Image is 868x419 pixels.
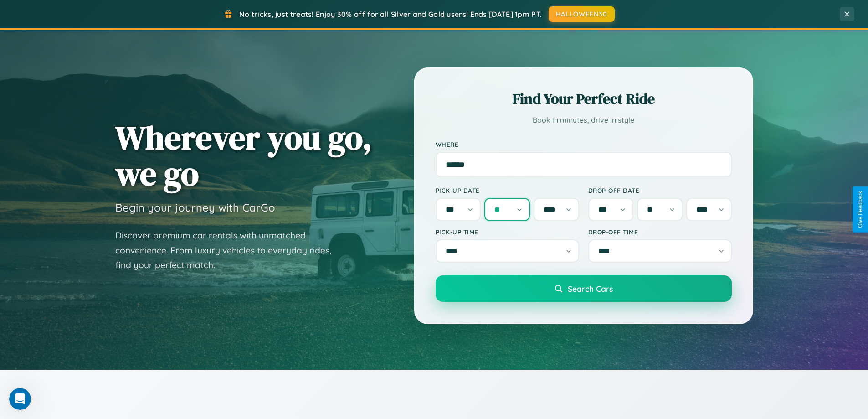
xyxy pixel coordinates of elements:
label: Drop-off Time [588,228,732,236]
button: Search Cars [436,275,732,302]
div: Give Feedback [857,191,863,228]
label: Drop-off Date [588,186,732,194]
h2: Find Your Perfect Ride [436,89,732,109]
h1: Wherever you go, we go [115,119,372,191]
label: Pick-up Date [436,186,579,194]
span: Search Cars [568,284,613,294]
iframe: Intercom live chat [9,388,31,410]
h3: Begin your journey with CarGo [115,201,275,214]
button: HALLOWEEN30 [549,6,615,22]
label: Where [436,140,732,148]
span: No tricks, just treats! Enjoy 30% off for all Silver and Gold users! Ends [DATE] 1pm PT. [239,10,542,19]
p: Discover premium car rentals with unmatched convenience. From luxury vehicles to everyday rides, ... [115,228,343,273]
p: Book in minutes, drive in style [436,114,732,127]
label: Pick-up Time [436,228,579,236]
